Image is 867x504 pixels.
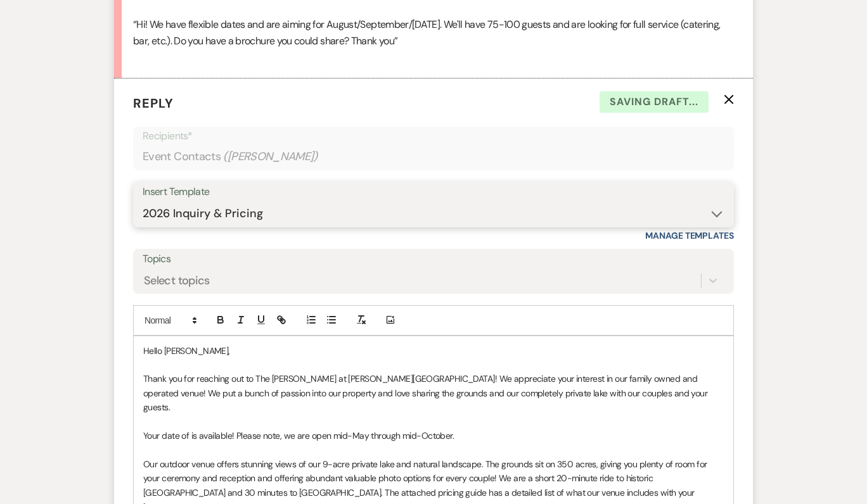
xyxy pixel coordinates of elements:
span: ( [PERSON_NAME] ) [223,148,318,165]
a: Manage Templates [645,230,734,241]
label: Topics [143,250,724,268]
span: Saving draft... [600,91,709,113]
div: Insert Template [143,183,724,201]
span: Hello [PERSON_NAME], [143,345,230,356]
span: Your date of is available! Please note, we are open mid-May through mid-October. [143,430,454,441]
div: Event Contacts [143,144,724,169]
span: Thank you for reaching out to The [PERSON_NAME] at [PERSON_NAME][GEOGRAPHIC_DATA]! We appreciate ... [143,373,710,413]
span: Reply [133,95,174,111]
div: Select topics [144,272,210,289]
p: Recipients* [143,128,724,144]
